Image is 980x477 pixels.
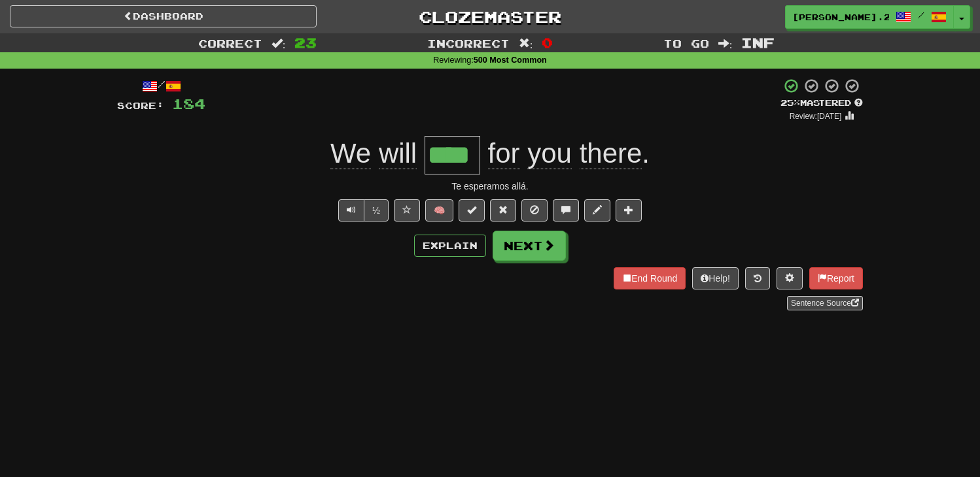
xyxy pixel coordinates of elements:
[918,10,924,20] span: /
[117,100,164,111] span: Score:
[294,35,317,50] span: 23
[519,38,533,49] span: :
[490,199,516,222] button: Reset to 0% Mastered (alt+r)
[172,95,205,112] span: 184
[692,267,739,289] button: Help!
[338,199,364,222] button: Play sentence audio (ctl+space)
[117,180,863,193] div: Te esperamos allá.
[785,5,954,29] a: [PERSON_NAME].23in /
[780,97,800,108] span: 25 %
[527,138,572,169] span: you
[553,199,579,222] button: Discuss sentence (alt+u)
[379,138,417,169] span: will
[663,37,709,50] span: To go
[718,38,733,49] span: :
[117,78,205,94] div: /
[616,199,642,222] button: Add to collection (alt+a)
[414,235,486,257] button: Explain
[521,199,548,222] button: Ignore sentence (alt+i)
[493,231,566,261] button: Next
[427,37,510,50] span: Incorrect
[474,56,547,65] strong: 500 Most Common
[330,138,371,169] span: We
[271,38,286,49] span: :
[542,35,553,50] span: 0
[584,199,610,222] button: Edit sentence (alt+d)
[809,267,863,289] button: Report
[425,199,453,222] button: 🧠
[488,138,520,169] span: for
[10,5,317,27] a: Dashboard
[780,97,863,109] div: Mastered
[336,199,389,222] div: Text-to-speech controls
[480,138,650,169] span: .
[745,267,770,289] button: Round history (alt+y)
[741,35,775,50] span: Inf
[336,5,643,28] a: Clozemaster
[787,296,863,310] a: Sentence Source
[459,199,485,222] button: Set this sentence to 100% Mastered (alt+m)
[580,138,642,169] span: there
[614,267,686,289] button: End Round
[394,199,420,222] button: Favorite sentence (alt+f)
[790,112,842,121] small: Review: [DATE]
[198,37,262,50] span: Correct
[364,199,389,222] button: ½
[792,11,889,23] span: [PERSON_NAME].23in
